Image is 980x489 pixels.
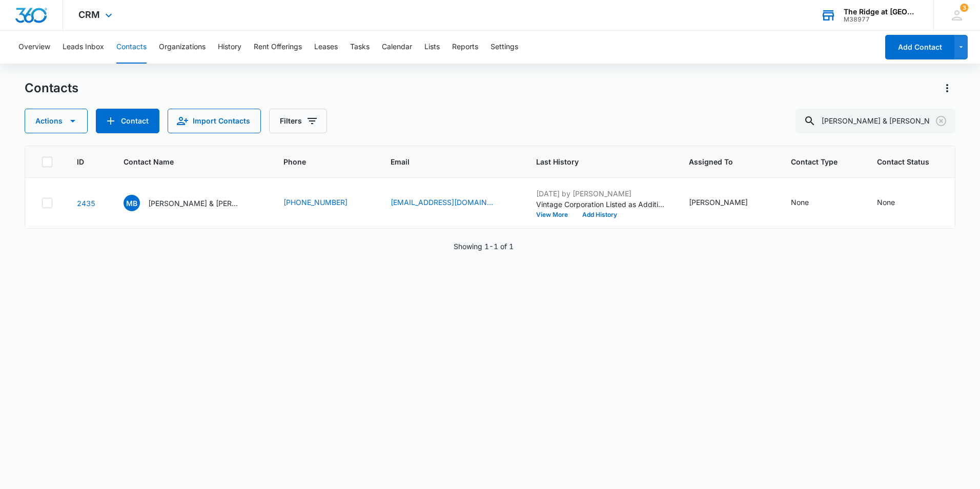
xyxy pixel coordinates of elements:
button: Leases [314,31,338,64]
button: Lists [424,31,440,64]
span: Contact Status [877,156,929,167]
div: Contact Status - None - Select to Edit Field [877,197,913,209]
div: None [877,197,895,208]
a: Navigate to contact details page for Maikel Benitez & Yuliet Sarmiento [77,199,95,208]
div: Contact Name - Maikel Benitez & Yuliet Sarmiento - Select to Edit Field [124,195,259,211]
div: [PERSON_NAME] [689,197,748,208]
button: Organizations [159,31,206,64]
h1: Contacts [25,80,78,96]
span: ID [77,156,84,167]
span: MB [124,195,140,211]
div: None [791,197,809,208]
span: CRM [78,9,100,20]
button: View More [536,212,575,218]
button: Actions [25,109,88,133]
button: Leads Inbox [63,31,104,64]
button: Filters [269,109,327,133]
div: account name [844,8,918,16]
span: Assigned To [689,156,751,167]
a: [PHONE_NUMBER] [283,197,348,208]
button: Import Contacts [168,109,261,133]
p: [DATE] by [PERSON_NAME] [536,188,664,199]
button: Contacts [116,31,147,64]
a: [EMAIL_ADDRESS][DOMAIN_NAME] [391,197,493,208]
button: Add Contact [96,109,159,133]
div: Email - maikelguerra35@gmail.com - Select to Edit Field [391,197,512,209]
span: Email [391,156,497,167]
p: Vintage Corporation Listed as Additional Interest? changed to Yes. [536,199,664,210]
button: Rent Offerings [254,31,302,64]
button: Overview [18,31,50,64]
button: Actions [939,80,955,96]
div: Assigned To - Davian Urrutia - Select to Edit Field [689,197,766,209]
button: Calendar [382,31,412,64]
div: Contact Type - None - Select to Edit Field [791,197,827,209]
button: Reports [452,31,478,64]
button: Settings [491,31,518,64]
p: [PERSON_NAME] & [PERSON_NAME] [148,198,240,209]
button: Add Contact [885,35,954,59]
div: account id [844,16,918,23]
button: Clear [933,113,949,129]
button: History [218,31,241,64]
input: Search Contacts [795,109,955,133]
button: Add History [575,212,624,218]
span: Phone [283,156,351,167]
div: notifications count [960,4,968,12]
span: Contact Name [124,156,244,167]
button: Tasks [350,31,370,64]
span: 3 [960,4,968,12]
p: Showing 1-1 of 1 [454,241,514,252]
span: Last History [536,156,649,167]
span: Contact Type [791,156,838,167]
div: Phone - (847) 767-7784 - Select to Edit Field [283,197,366,209]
